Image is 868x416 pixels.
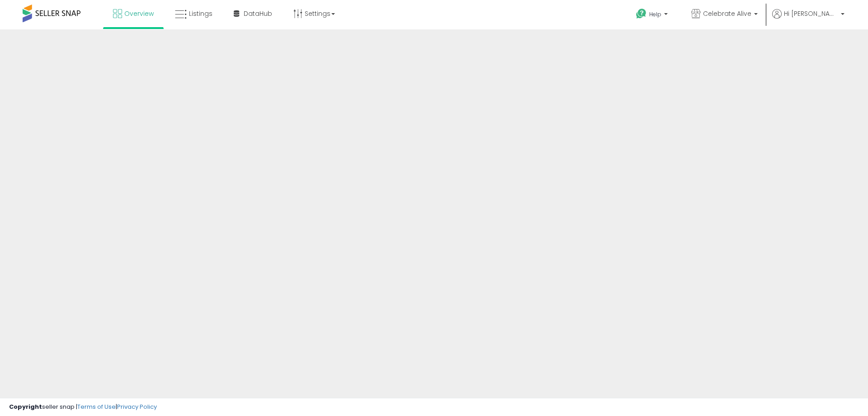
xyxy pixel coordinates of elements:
[117,402,157,411] a: Privacy Policy
[629,1,677,29] a: Help
[77,402,116,411] a: Terms of Use
[636,8,647,19] i: Get Help
[772,9,844,29] a: Hi [PERSON_NAME]
[784,9,838,18] span: Hi [PERSON_NAME]
[649,10,661,18] span: Help
[124,9,154,18] span: Overview
[9,403,157,411] div: seller snap | |
[9,402,42,411] strong: Copyright
[703,9,751,18] span: Celebrate Alive
[244,9,272,18] span: DataHub
[189,9,212,18] span: Listings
